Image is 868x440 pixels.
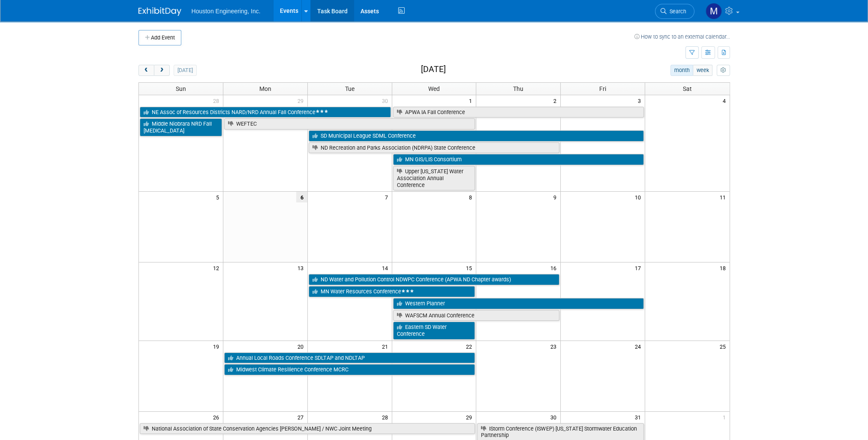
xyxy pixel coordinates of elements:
span: Tue [345,85,354,92]
a: MN Water Resources Conference [309,286,475,297]
span: 9 [553,192,560,202]
span: 22 [465,341,476,352]
button: myCustomButton [717,65,730,76]
a: Eastern SD Water Conference [393,322,475,339]
a: Midwest Climate Resilience Conference MCRC [224,364,475,375]
span: 18 [719,262,730,273]
span: 28 [212,95,223,106]
span: Mon [259,85,271,92]
a: APWA IA Fall Conference [393,107,644,118]
span: 8 [468,192,476,202]
span: 10 [634,192,645,202]
h2: [DATE] [421,65,446,74]
a: MN GIS/LIS Consortium [393,154,644,165]
a: SD Municipal League SDML Conference [309,130,644,142]
span: 25 [719,341,730,352]
button: prev [138,65,154,76]
button: Add Event [138,30,181,45]
span: 30 [381,95,392,106]
a: Search [655,4,694,19]
span: 29 [465,412,476,422]
span: 19 [212,341,223,352]
a: WAFSCM Annual Conference [393,310,560,321]
span: 26 [212,412,223,422]
span: 13 [297,262,307,273]
button: month [670,65,693,76]
span: 30 [550,412,560,422]
a: Middle Niobrara NRD Fall [MEDICAL_DATA] [140,118,222,136]
span: 14 [381,262,392,273]
span: 20 [297,341,307,352]
span: 23 [550,341,560,352]
a: ND Water and Pollution Control NDWPC Conference (APWA ND Chapter awards) [309,274,560,285]
a: Annual Local Roads Conference SDLTAP and NDLTAP [224,353,475,364]
span: 27 [297,412,307,422]
span: 12 [212,262,223,273]
span: Fri [599,85,606,92]
a: Upper [US_STATE] Water Association Annual Conference [393,166,475,190]
span: 5 [215,192,223,202]
span: 4 [722,95,730,106]
span: Sat [683,85,692,92]
button: [DATE] [174,65,196,76]
a: ND Recreation and Parks Association (NDRPA) State Conference [309,142,560,154]
span: 29 [297,95,307,106]
a: National Association of State Conservation Agencies [PERSON_NAME] / NWC Joint Meeting [140,423,475,434]
span: 1 [468,95,476,106]
a: Western Planner [393,298,644,309]
span: 2 [553,95,560,106]
a: WEFTEC [224,118,475,130]
span: Thu [513,85,523,92]
span: 24 [634,341,645,352]
span: 28 [381,412,392,422]
i: Personalize Calendar [721,68,726,73]
span: Wed [428,85,440,92]
span: 31 [634,412,645,422]
a: How to sync to an external calendar... [634,33,730,40]
button: next [154,65,170,76]
span: 21 [381,341,392,352]
img: Mayra Nanclares [706,3,722,19]
span: 15 [465,262,476,273]
span: 7 [384,192,392,202]
img: ExhibitDay [138,7,181,16]
button: week [693,65,712,76]
span: 3 [637,95,645,106]
span: Sun [176,85,186,92]
span: 16 [550,262,560,273]
span: 1 [722,412,730,422]
span: Search [667,8,686,15]
span: 17 [634,262,645,273]
span: 11 [719,192,730,202]
a: NE Assoc of Resources Districts NARD/NRD Annual Fall Conference [140,107,391,118]
span: Houston Engineering, Inc. [192,8,261,15]
span: 6 [296,192,307,202]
